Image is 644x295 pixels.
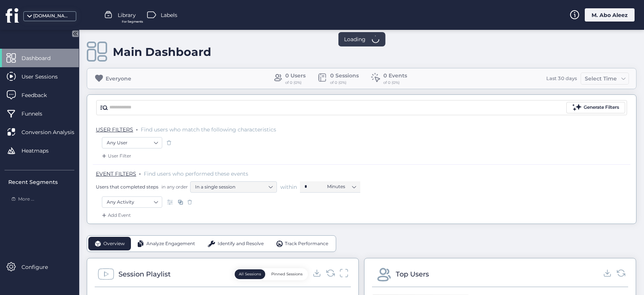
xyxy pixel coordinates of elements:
span: in any order [160,184,188,190]
div: Recent Segments [8,178,74,186]
div: Main Dashboard [113,45,211,59]
div: User Filter [100,152,131,160]
span: Labels [161,11,177,19]
span: User Sessions [22,73,69,81]
span: Dashboard [22,54,62,62]
span: . [136,125,138,132]
span: . [139,169,141,176]
span: Conversion Analysis [22,128,86,136]
span: Overview [103,240,125,247]
span: Heatmaps [22,147,60,155]
nz-select-item: In a single session [195,181,272,193]
div: Add Event [100,212,131,219]
nz-select-item: Any User [107,137,157,148]
span: within [280,183,297,191]
span: Analyze Engagement [146,240,195,247]
span: Users that completed steps [96,184,158,190]
button: All Sessions [235,269,265,279]
span: For Segments [122,19,143,24]
div: Generate Filters [584,104,619,111]
span: Loading [344,35,366,43]
div: Top Users [396,269,429,280]
span: Configure [22,263,59,271]
div: [DOMAIN_NAME] [33,12,71,20]
span: Library [118,11,136,19]
span: Track Performance [285,240,328,247]
div: M. Abo Aleez [585,8,635,22]
span: Find users who match the following characteristics [141,126,276,133]
nz-select-item: Minutes [327,181,356,192]
span: Identify and Resolve [218,240,264,247]
span: USER FILTERS [96,126,133,133]
span: More ... [18,196,34,203]
span: EVENT FILTERS [96,170,136,177]
button: Generate Filters [566,102,625,113]
nz-select-item: Any Activity [107,196,157,208]
span: Find users who performed these events [144,170,248,177]
button: Pinned Sessions [267,269,307,279]
div: Session Playlist [118,269,171,280]
span: Feedback [22,91,58,99]
span: Funnels [22,110,54,118]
